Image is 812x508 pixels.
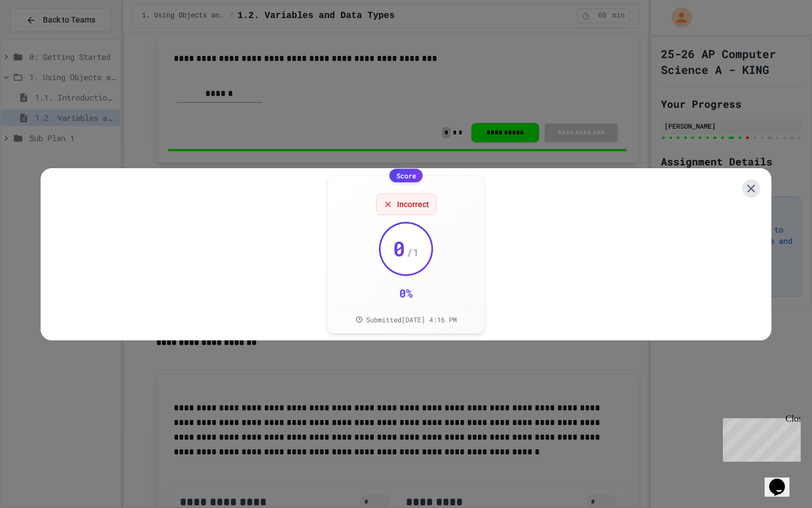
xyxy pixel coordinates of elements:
[397,199,429,210] span: Incorrect
[765,463,801,497] iframe: chat widget
[407,244,419,260] span: / 1
[5,5,78,72] div: Chat with us now!Close
[718,414,801,462] iframe: chat widget
[393,237,405,260] span: 0
[366,315,457,324] span: Submitted [DATE] 4:16 PM
[399,285,413,301] div: 0 %
[390,169,423,182] div: Score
